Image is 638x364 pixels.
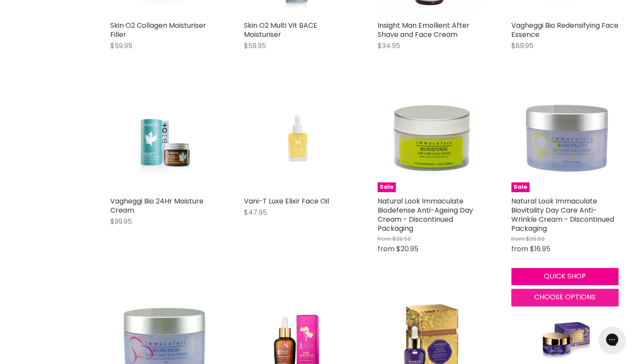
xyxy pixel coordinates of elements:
span: $89.95 [511,41,533,51]
img: Natural Look Immaculate Biodefense Anti-Ageing Day Cream - Discontinued Packaging [378,85,485,192]
a: Vagheggi Bio 24Hr Moisture Cream [111,85,218,192]
span: Sale [511,182,529,192]
a: Vagheggi Bio 24Hr Moisture Cream [111,196,204,215]
img: Vagheggi Bio 24Hr Moisture Cream [128,85,200,192]
span: Choose options [534,292,595,302]
a: Skin O2 Multi Vit BACE Moisturiser [244,20,318,39]
img: Natural Look Immaculate Biovitality Day Care Anti-Wrinkle Cream - Discontinued Packaging [511,85,619,192]
img: Vani-T Luxe Elixir Face Oil [244,85,352,192]
span: from [511,235,525,243]
span: $39.50 [392,235,411,243]
span: from [378,235,391,243]
span: $39.50 [526,235,545,243]
a: Natural Look Immaculate Biovitality Day Care Anti-Wrinkle Cream - Discontinued PackagingSale [511,85,619,192]
a: Insight Man Emollient After Shave and Face Cream [378,20,470,39]
span: $34.95 [378,41,400,51]
a: Vani-T Luxe Elixir Face Oil [244,196,329,206]
a: Skin O2 Collagen Moisturiser Filler [111,20,207,39]
a: Natural Look Immaculate Biodefense Anti-Ageing Day Cream - Discontinued PackagingSale [378,85,485,192]
span: $59.95 [111,41,133,51]
span: from [378,244,395,254]
span: $59.95 [244,41,266,51]
a: Vagheggi Bio Redensifying Face Essence [511,20,618,39]
span: $20.95 [396,244,418,254]
a: Natural Look Immaculate Biodefense Anti-Ageing Day Cream - Discontinued Packaging [378,196,473,233]
button: Quick shop [511,268,619,285]
iframe: Gorgias live chat messenger [595,323,629,355]
a: Natural Look Immaculate Biovitality Day Care Anti-Wrinkle Cream - Discontinued Packaging [511,196,614,233]
span: from [511,244,528,254]
span: Sale [378,182,396,192]
span: $16.95 [530,244,550,254]
button: Choose options [511,289,619,306]
span: $47.95 [244,207,267,217]
span: $99.95 [111,216,132,226]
